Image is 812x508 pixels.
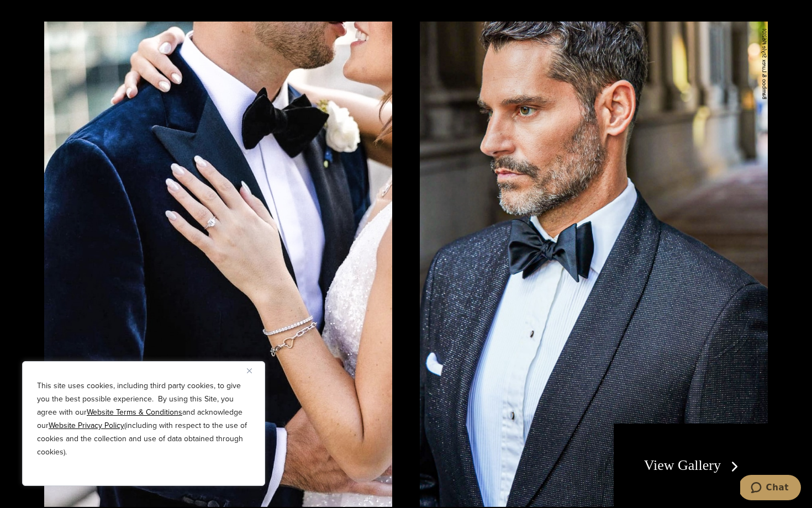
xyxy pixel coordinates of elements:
img: Close [247,368,252,373]
iframe: Opens a widget where you can chat to one of our agents [740,475,801,502]
img: Groom dancing with bride close up. Groom in custom velvet blue custom made tuxedo jacket with nav... [44,22,392,507]
a: Website Terms & Conditions [87,406,182,418]
button: Close [247,364,260,377]
p: This site uses cookies, including third party cookies, to give you the best possible experience. ... [37,379,250,459]
a: View Gallery [644,457,743,473]
img: Groom in black sheen bespoke tuxedo with white shirt and black bowtie. Fabric by Scabal. [420,22,768,507]
a: Website Privacy Policy [49,420,124,431]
